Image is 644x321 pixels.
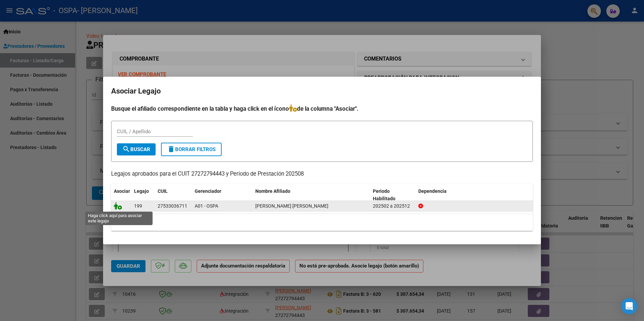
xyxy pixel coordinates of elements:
span: Dependencia [418,188,447,194]
datatable-header-cell: Legajo [131,184,155,206]
datatable-header-cell: Nombre Afiliado [253,184,370,206]
div: Open Intercom Messenger [621,298,637,314]
span: 199 [134,203,142,209]
span: CUIL [158,188,168,194]
span: Borrar Filtros [167,146,216,152]
span: Asociar [114,188,130,194]
span: Gerenciador [195,188,221,194]
h2: Asociar Legajo [111,85,533,98]
div: 202502 a 202512 [373,202,413,210]
div: 27533036711 [158,202,187,210]
span: Legajo [134,188,149,194]
div: 1 registros [111,214,533,231]
p: Legajos aprobados para el CUIT 27272794443 y Período de Prestación 202508 [111,170,533,178]
span: Buscar [122,146,150,152]
datatable-header-cell: Asociar [111,184,131,206]
span: Nombre Afiliado [255,188,290,194]
button: Buscar [117,143,156,155]
h4: Busque el afiliado correspondiente en la tabla y haga click en el ícono de la columna "Asociar". [111,104,533,113]
span: BOGADO GARZO MELODY YAZMIN [255,203,328,209]
datatable-header-cell: Gerenciador [192,184,253,206]
mat-icon: search [122,145,130,153]
datatable-header-cell: Dependencia [416,184,533,206]
span: Periodo Habilitado [373,188,395,202]
mat-icon: delete [167,145,175,153]
datatable-header-cell: Periodo Habilitado [370,184,416,206]
button: Borrar Filtros [161,143,222,156]
span: A01 - OSPA [195,203,218,209]
datatable-header-cell: CUIL [155,184,192,206]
